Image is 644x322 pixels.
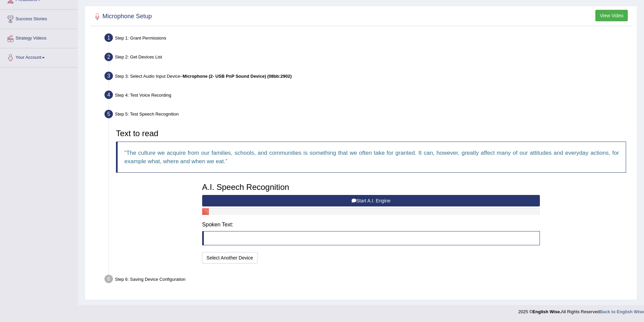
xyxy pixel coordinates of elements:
a: Success Stories [0,10,77,27]
div: Step 5: Test Speech Recognition [101,108,634,123]
h4: Spoken Text: [202,222,540,228]
div: Step 2: Get Devices List [101,51,634,66]
h2: Microphone Setup [92,11,152,22]
a: Back to English Wise [600,309,644,314]
h3: A.I. Speech Recognition [202,183,540,192]
div: Step 6: Saving Device Configuration [101,273,634,288]
button: View Video [595,10,628,21]
b: Microphone (2- USB PnP Sound Device) (08bb:2902) [183,74,292,79]
div: Step 1: Grant Permissions [101,31,634,46]
a: Strategy Videos [0,29,77,46]
q: The culture we acquire from our families, schools, and communities is something that we often tak... [124,150,619,165]
div: 2025 © All Rights Reserved [518,305,644,315]
div: Step 3: Select Audio Input Device [101,70,634,84]
span: – [180,74,292,79]
strong: English Wise. [532,309,561,314]
a: Your Account [0,48,77,65]
button: Select Another Device [202,252,258,264]
div: Step 4: Test Voice Recording [101,89,634,103]
button: Start A.I. Engine [202,195,540,206]
h3: Text to read [116,129,626,138]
